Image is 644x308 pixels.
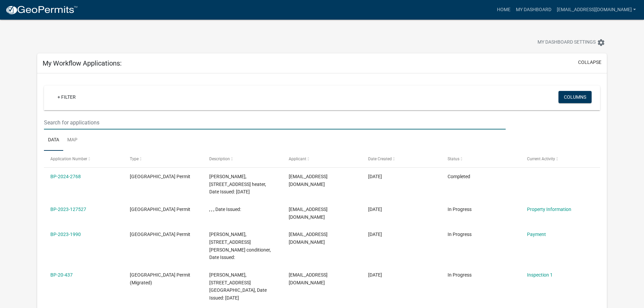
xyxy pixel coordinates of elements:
[448,232,472,237] span: In Progress
[209,157,230,161] span: Description
[63,129,81,151] a: Map
[209,207,241,212] span: , , , Date Issued:
[282,151,362,167] datatable-header-cell: Applicant
[513,3,554,16] a: My Dashboard
[368,232,382,237] span: 05/15/2023
[50,207,86,212] a: BP-2023-127527
[527,232,546,237] a: Payment
[209,174,266,195] span: CRISTA KRATZER, 1574 281ST LN NW, Water heater, Date Issued: 06/28/2024
[527,157,555,161] span: Current Activity
[289,157,306,161] span: Applicant
[289,207,328,220] span: ic@calldeans.com
[130,232,190,237] span: Isanti County Building Permit
[532,36,611,49] button: My Dashboard Settingssettings
[44,129,63,151] a: Data
[527,207,571,212] a: Property Information
[554,3,639,16] a: [EMAIL_ADDRESS][DOMAIN_NAME]
[448,174,470,179] span: Completed
[527,272,553,278] a: Inspection 1
[50,232,81,237] a: BP-2023-1990
[209,272,267,301] span: Jessica Hampshire, 27168 BAYSHORE DR NW, 121550310, Date Issued: 12/10/2021
[578,59,601,66] button: collapse
[130,157,139,161] span: Type
[441,151,520,167] datatable-header-cell: Status
[289,272,328,285] span: ic@calldeans.com
[130,174,190,179] span: Isanti County Building Permit
[209,232,271,260] span: STANLEY ANDERSON, 32925 HILARY CIR NE, Air conditioner, Date Issued:
[44,116,505,129] input: Search for applications
[52,91,81,103] a: + Filter
[130,207,190,212] span: Isanti County Building Permit
[123,151,203,167] datatable-header-cell: Type
[368,174,382,179] span: 06/20/2024
[289,174,328,187] span: ic@calldeans.com
[50,157,87,161] span: Application Number
[558,91,592,103] button: Columns
[43,59,122,67] h5: My Workflow Applications:
[597,39,605,47] i: settings
[362,151,441,167] datatable-header-cell: Date Created
[289,232,328,245] span: ic@calldeans.com
[50,272,73,278] a: BP-20-437
[448,157,459,161] span: Status
[44,151,123,167] datatable-header-cell: Application Number
[520,151,600,167] datatable-header-cell: Current Activity
[494,3,513,16] a: Home
[203,151,282,167] datatable-header-cell: Description
[130,272,190,285] span: Isanti County Building Permit (Migrated)
[448,272,472,278] span: In Progress
[50,174,81,179] a: BP-2024-2768
[368,272,382,278] span: 12/10/2021
[368,207,382,212] span: 05/17/2023
[448,207,472,212] span: In Progress
[538,39,596,47] span: My Dashboard Settings
[368,157,392,161] span: Date Created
